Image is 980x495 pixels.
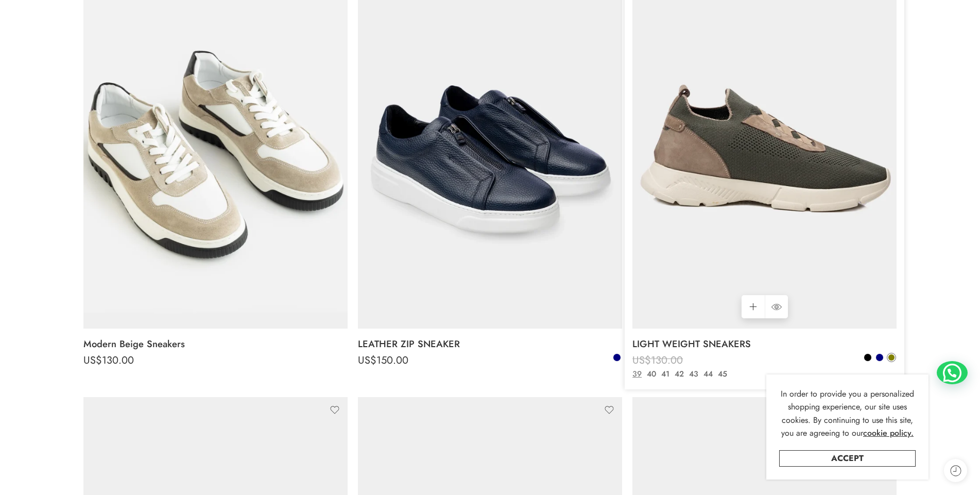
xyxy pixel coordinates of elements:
[612,353,622,362] a: Navy
[672,368,686,380] a: 42
[358,353,408,368] bdi: 150.00
[779,450,916,467] a: Accept
[887,353,896,362] a: Olive
[701,368,715,380] a: 44
[83,334,348,354] a: Modern Beige Sneakers
[632,353,683,368] bdi: 130.00
[715,368,730,380] a: 45
[686,368,701,380] a: 43
[781,388,914,439] span: In order to provide you a personalized shopping experience, our site uses cookies. By continuing ...
[632,353,651,368] span: US$
[742,295,765,318] a: Select options for “LIGHT WEIGHT SNEAKERS”
[83,353,102,368] span: US$
[358,353,376,368] span: US$
[630,368,644,380] a: 39
[83,353,134,368] bdi: 130.00
[875,353,884,362] a: Navy
[632,365,677,380] bdi: 91.00
[632,365,651,380] span: US$
[644,368,659,380] a: 40
[632,334,897,354] a: LIGHT WEIGHT SNEAKERS
[863,353,872,362] a: Black
[765,295,788,318] a: QUICK SHOP
[358,334,622,354] a: LEATHER ZIP SNEAKER
[659,368,672,380] a: 41
[863,426,914,440] a: cookie policy.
